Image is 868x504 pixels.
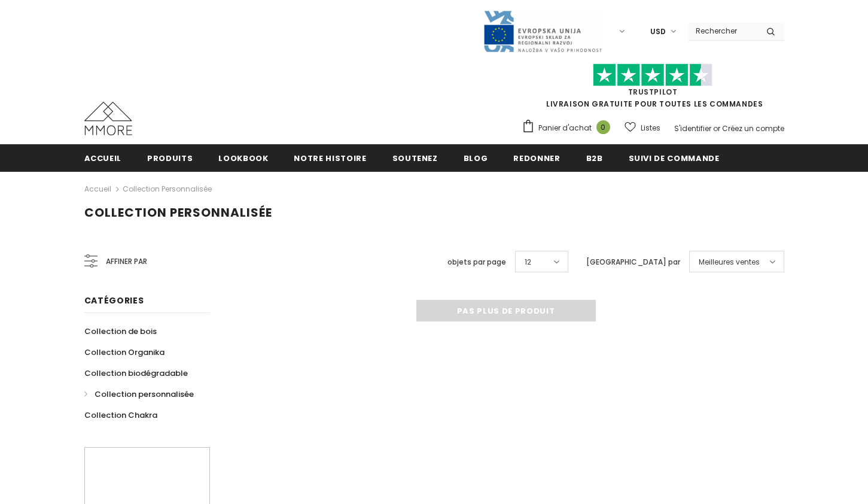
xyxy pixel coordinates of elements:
[294,153,366,164] span: Notre histoire
[84,368,188,379] span: Collection biodégradable
[628,87,678,97] a: TrustPilot
[464,153,488,164] span: Blog
[218,144,268,171] a: Lookbook
[483,10,602,53] img: Javni Razpis
[84,102,132,135] img: Cas MMORE
[84,182,111,196] a: Accueil
[84,405,157,426] a: Collection Chakra
[84,153,122,164] span: Accueil
[464,144,488,171] a: Blog
[522,119,616,137] a: Panier d'achat 0
[593,63,712,87] img: Faites confiance aux étoiles pilotes
[106,255,147,268] span: Affiner par
[513,153,560,164] span: Redonner
[84,363,188,384] a: Collection biodégradable
[84,204,272,221] span: Collection personnalisée
[483,26,602,36] a: Javni Razpis
[586,144,603,171] a: B2B
[625,117,660,138] a: Listes
[641,122,660,134] span: Listes
[713,123,720,133] span: or
[596,120,610,134] span: 0
[84,326,157,337] span: Collection de bois
[84,347,165,358] span: Collection Organika
[629,153,720,164] span: Suivi de commande
[722,123,784,133] a: Créez un compte
[392,144,438,171] a: soutenez
[513,144,560,171] a: Redonner
[522,69,784,109] span: LIVRAISON GRATUITE POUR TOUTES LES COMMANDES
[84,384,194,405] a: Collection personnalisée
[674,123,711,133] a: S'identifier
[84,321,157,342] a: Collection de bois
[689,22,757,40] input: Search Site
[218,153,268,164] span: Lookbook
[123,184,212,194] a: Collection personnalisée
[84,294,144,306] span: Catégories
[629,144,720,171] a: Suivi de commande
[147,144,193,171] a: Produits
[392,153,438,164] span: soutenez
[538,122,592,134] span: Panier d'achat
[699,256,760,268] span: Meilleures ventes
[650,26,666,38] span: USD
[294,144,366,171] a: Notre histoire
[84,342,165,363] a: Collection Organika
[447,256,506,268] label: objets par page
[586,153,603,164] span: B2B
[84,409,157,421] span: Collection Chakra
[147,153,193,164] span: Produits
[95,388,194,400] span: Collection personnalisée
[84,144,122,171] a: Accueil
[586,256,680,268] label: [GEOGRAPHIC_DATA] par
[525,256,531,268] span: 12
